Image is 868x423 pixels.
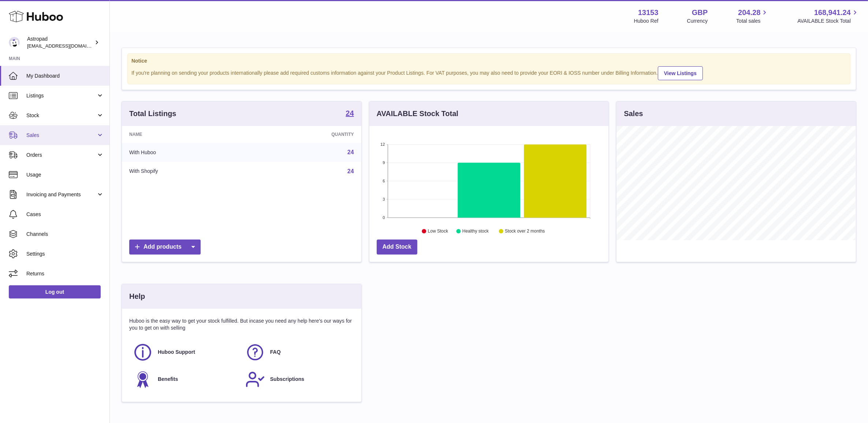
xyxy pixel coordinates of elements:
[638,8,659,18] strong: 13153
[505,229,545,234] text: Stock over 2 months
[129,109,176,119] h3: Total Listings
[736,18,769,25] span: Total sales
[383,160,385,165] text: 9
[658,66,703,80] a: View Listings
[133,370,238,389] a: Benefits
[129,292,145,301] h3: Help
[692,8,708,18] strong: GBP
[26,270,104,277] span: Returns
[26,73,104,79] span: My Dashboard
[26,92,96,99] span: Listings
[738,8,760,18] span: 204.28
[251,126,361,143] th: Quantity
[383,179,385,183] text: 6
[270,376,304,383] span: Subscriptions
[9,37,20,48] img: internalAdmin-13153@internal.huboo.com
[122,143,251,162] td: With Huboo
[27,36,93,49] div: Astropad
[9,285,101,298] a: Log out
[133,342,238,362] a: Huboo Support
[797,18,859,25] span: AVAILABLE Stock Total
[624,109,643,119] h3: Sales
[380,142,385,146] text: 12
[347,149,354,155] a: 24
[122,162,251,181] td: With Shopify
[131,57,846,64] strong: Notice
[383,215,385,220] text: 0
[270,349,281,356] span: FAQ
[377,109,458,119] h3: AVAILABLE Stock Total
[26,231,104,238] span: Channels
[383,197,385,201] text: 3
[26,251,104,257] span: Settings
[428,229,448,234] text: Low Stock
[634,18,659,25] div: Huboo Ref
[158,376,178,383] span: Benefits
[26,152,96,159] span: Orders
[26,132,96,139] span: Sales
[26,112,96,119] span: Stock
[346,110,354,117] strong: 24
[347,168,354,174] a: 24
[736,8,769,25] a: 204.28 Total sales
[687,18,708,25] div: Currency
[797,8,859,25] a: 168,941.24 AVAILABLE Stock Total
[346,110,354,118] a: 24
[26,171,104,178] span: Usage
[129,240,201,255] a: Add products
[158,349,195,356] span: Huboo Support
[814,8,851,18] span: 168,941.24
[129,318,354,331] p: Huboo is the easy way to get your stock fulfilled. But incase you need any help here's our ways f...
[245,342,350,362] a: FAQ
[377,240,417,255] a: Add Stock
[131,65,846,80] div: If you're planning on sending your products internationally please add required customs informati...
[122,126,251,143] th: Name
[26,191,96,198] span: Invoicing and Payments
[245,370,350,389] a: Subscriptions
[27,43,108,49] span: [EMAIL_ADDRESS][DOMAIN_NAME]
[462,229,489,234] text: Healthy stock
[26,211,104,218] span: Cases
